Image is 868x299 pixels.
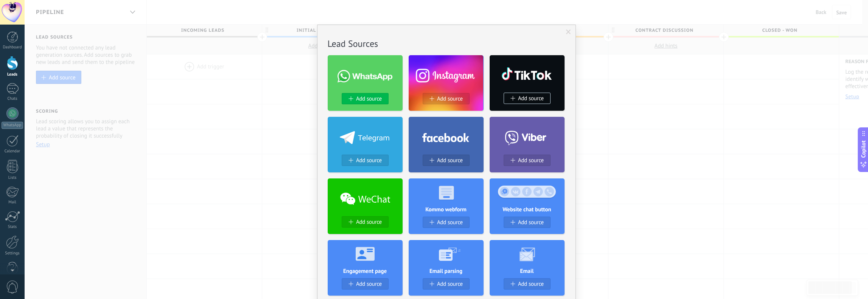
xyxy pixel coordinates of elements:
span: Add source [518,281,544,287]
span: Add source [518,219,544,226]
span: Add source [518,157,544,164]
h4: Kommo webform [409,206,484,213]
h4: Engagement page [328,268,403,275]
button: Add source [342,278,389,290]
div: Settings [2,251,23,256]
span: Add source [437,219,463,226]
h4: Email parsing [409,268,484,275]
span: Add source [356,219,382,225]
button: Add source [504,217,551,228]
div: Mail [2,200,23,205]
button: Add source [504,155,551,166]
div: Stats [2,225,23,229]
h4: Website chat button [490,206,565,213]
button: Add source [504,278,551,290]
span: Add source [437,281,463,287]
button: Add source [342,216,389,228]
button: Add source [504,93,551,104]
span: Add source [356,281,382,287]
div: Lists [2,175,23,180]
div: Chats [2,96,23,101]
div: WhatsApp [2,122,23,129]
div: Calendar [2,149,23,154]
span: Add source [437,157,463,164]
span: Copilot [860,140,867,158]
span: Add source [518,95,544,102]
button: Add source [423,155,470,166]
h2: Lead Sources [328,38,565,50]
button: Add source [423,278,470,290]
button: Add source [423,217,470,228]
button: Add source [342,155,389,166]
span: Add source [437,96,463,102]
div: Leads [2,72,23,77]
button: Add source [423,93,470,104]
span: Add source [356,96,382,102]
span: Add source [356,157,382,164]
button: Add source [342,93,389,104]
h4: Email [490,268,565,275]
div: Dashboard [2,45,23,50]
